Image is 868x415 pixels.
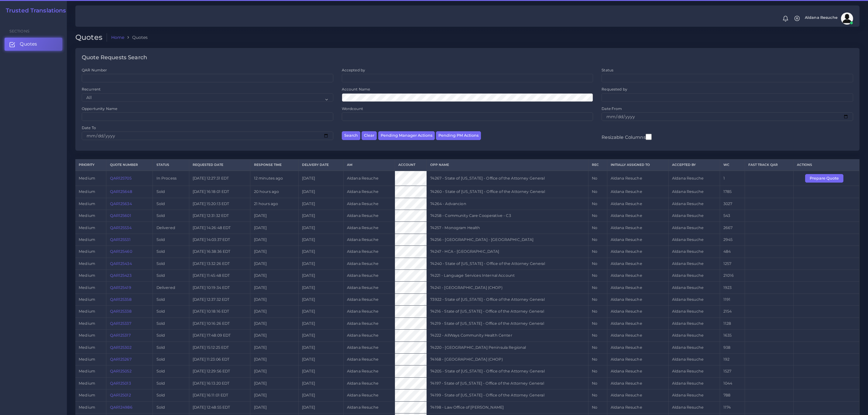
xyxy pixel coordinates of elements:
td: [DATE] [250,293,298,305]
td: Aldana Resuche [668,341,720,353]
td: Aldana Resuche [668,171,720,186]
label: Date From [602,106,622,111]
th: Priority [75,159,106,171]
td: [DATE] [298,401,343,413]
td: 2667 [720,222,745,234]
span: medium [79,201,95,206]
td: 1527 [720,365,745,377]
td: Aldana Resuche [668,222,720,234]
td: No [588,282,607,293]
td: Sold [153,341,189,353]
td: [DATE] 14:03:37 EDT [189,234,250,245]
label: Wordcount [342,106,363,111]
input: Resizable Columns [646,133,652,141]
td: [DATE] [250,246,298,258]
td: No [588,258,607,269]
td: 1257 [720,258,745,269]
td: Aldana Resuche [668,198,720,210]
button: Pending PM Actions [436,131,481,140]
td: [DATE] [298,377,343,389]
span: medium [79,345,95,350]
a: QAR125601 [110,213,131,218]
a: QAR125013 [110,381,131,386]
td: Aldana Resuche [343,198,395,210]
td: [DATE] [250,306,298,317]
td: [DATE] 16:18:01 EDT [189,186,250,198]
td: Aldana Resuche [607,365,668,377]
td: 192 [720,353,745,365]
td: Sold [153,330,189,341]
td: No [588,353,607,365]
label: Resizable Columns [602,133,651,141]
td: Aldana Resuche [668,317,720,329]
td: [DATE] 12:31:32 EDT [189,210,250,222]
td: Aldana Resuche [668,210,720,222]
td: [DATE] [250,222,298,234]
td: [DATE] [250,317,298,329]
span: medium [79,225,95,230]
td: [DATE] 16:13:20 EDT [189,377,250,389]
td: 74198 - Law Office of [PERSON_NAME] [427,401,588,413]
td: [DATE] [298,270,343,282]
td: Aldana Resuche [668,377,720,389]
td: Aldana Resuche [343,377,395,389]
td: Aldana Resuche [343,365,395,377]
a: QAR125534 [110,225,132,230]
td: 74247 - HCA - [GEOGRAPHIC_DATA] [427,246,588,258]
td: 74256 - [GEOGRAPHIC_DATA] - [GEOGRAPHIC_DATA] [427,234,588,245]
td: 938 [720,341,745,353]
td: 1044 [720,377,745,389]
th: Accepted by [668,159,720,171]
span: medium [79,333,95,338]
td: [DATE] 16:38:36 EDT [189,246,250,258]
td: 21016 [720,270,745,282]
td: No [588,270,607,282]
td: 74197 - State of [US_STATE] - Office of the Attorney General [427,377,588,389]
td: Aldana Resuche [668,365,720,377]
span: medium [79,273,95,278]
td: [DATE] [250,270,298,282]
span: medium [79,285,95,290]
td: [DATE] [298,306,343,317]
td: Aldana Resuche [668,246,720,258]
td: Aldana Resuche [343,186,395,198]
td: [DATE] [298,389,343,401]
td: 788 [720,389,745,401]
a: QAR125358 [110,297,132,302]
a: QAR125338 [110,309,132,314]
td: Aldana Resuche [343,171,395,186]
td: [DATE] [250,282,298,293]
td: [DATE] [250,330,298,341]
td: 74240 - State of [US_STATE] - Office of the Attorney General [427,258,588,269]
a: QAR124986 [110,405,132,410]
span: medium [79,249,95,254]
td: [DATE] [298,365,343,377]
td: Aldana Resuche [668,282,720,293]
span: medium [79,405,95,410]
td: [DATE] [298,293,343,305]
a: QAR125434 [110,261,132,266]
td: Aldana Resuche [343,246,395,258]
th: AM [343,159,395,171]
a: QAR125317 [110,333,131,338]
a: QAR125634 [110,201,132,206]
span: medium [79,237,95,242]
td: [DATE] 12:27:31 EDT [189,171,250,186]
td: 20 hours ago [250,186,298,198]
td: Aldana Resuche [607,306,668,317]
td: Aldana Resuche [607,198,668,210]
td: 74219 - State of [US_STATE] - Office of the Attorney General [427,317,588,329]
a: QAR125531 [110,237,131,242]
td: No [588,317,607,329]
td: [DATE] [298,330,343,341]
a: QAR125012 [110,393,131,397]
label: QAR Number [82,67,107,73]
td: Aldana Resuche [607,330,668,341]
td: Aldana Resuche [607,186,668,198]
td: Sold [153,246,189,258]
td: Aldana Resuche [343,210,395,222]
td: [DATE] 10:16:26 EDT [189,317,250,329]
td: 1128 [720,317,745,329]
a: QAR125423 [110,273,132,278]
td: 74168 - [GEOGRAPHIC_DATA] (CHOP) [427,353,588,365]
